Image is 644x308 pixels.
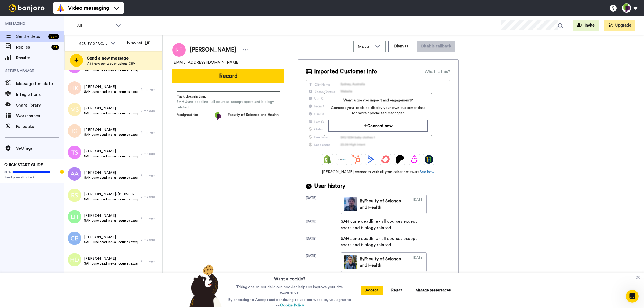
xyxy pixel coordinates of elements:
a: ByFaculty of Science and Health[DATE] [341,252,427,272]
p: By choosing to Accept and continuing to use our website, you agree to our . [227,297,353,308]
span: [PERSON_NAME] [84,149,138,154]
span: [EMAIL_ADDRESS][DOMAIN_NAME] [172,60,239,65]
span: All [77,23,113,29]
span: QUICK START GUIDE [4,163,43,167]
div: [DATE] [306,254,341,272]
span: Integrations [16,91,64,98]
span: Add new contact or upload CSV [87,61,135,66]
span: [PERSON_NAME] [84,106,138,111]
span: Assigned to: [177,112,214,120]
span: Settings [16,145,64,152]
span: Want a greater impact and engagement? [328,98,427,103]
img: 87fcabcb-c146-460e-a716-6a90126510f2-thumb.jpg [344,197,357,211]
span: Task description : [177,94,214,99]
a: See how [420,170,434,174]
a: Cookie Policy [280,303,304,307]
span: Send videos [16,33,46,40]
div: [DATE] [306,219,341,231]
span: Move [358,43,372,50]
span: User history [314,182,345,190]
div: Tooltip anchor [60,169,64,174]
button: Invite [573,20,599,31]
button: Reject [387,286,407,295]
div: 2 mo ago [141,216,160,220]
span: [PERSON_NAME] [84,127,138,133]
span: Connect your tools to display your own customer data for more specialized messages [328,105,427,116]
div: 2 mo ago [141,237,160,242]
span: SAH June deadline - all courses except sport and biology related [84,154,138,158]
img: hd.png [68,253,81,266]
span: Workspaces [16,113,64,119]
button: Upgrade [604,20,635,31]
span: [PERSON_NAME] [190,46,236,54]
a: ByFaculty of Science and Health[DATE] [341,195,427,214]
div: 2 mo ago [141,109,160,113]
span: SAH June deadline - all courses except sport and biology related [84,68,138,72]
button: Dismiss [388,41,414,52]
span: Fallbacks [16,123,64,130]
img: GoHighLevel [425,155,433,164]
button: Disable fallback [417,41,455,52]
button: Manage preferences [411,286,455,295]
img: Patreon [396,155,404,164]
div: What is this? [425,68,450,75]
div: 31 [51,45,59,50]
span: SAH June deadline - all courses except sport and biology related [84,261,138,266]
img: ig.png [68,124,81,138]
button: Record [172,69,284,83]
img: Image of Rhys Evans [172,43,186,57]
div: SAH June deadline - all courses except sport and biology related [341,218,427,231]
img: aa.png [68,167,81,181]
span: SAH June deadline - all courses except sport and biology related [84,218,138,223]
img: cb.png [68,232,81,245]
span: [PERSON_NAME]-[PERSON_NAME] [84,192,138,197]
span: 80% [4,170,11,174]
img: Drip [410,155,419,164]
img: ActiveCampaign [367,155,375,164]
span: SAH June deadline - all courses except sport and biology related [84,111,138,115]
span: SAH June deadline - all courses except sport and biology related [84,240,138,244]
img: Ontraport [338,155,346,164]
div: SAH June deadline - all courses except sport and biology related [341,235,427,248]
span: Replies [16,44,49,50]
div: 2 mo ago [141,195,160,199]
span: [PERSON_NAME] [84,213,138,218]
div: 99 + [48,34,59,39]
span: Message template [16,80,64,87]
img: Hubspot [352,155,361,164]
span: [PERSON_NAME] [84,234,138,240]
img: ms.png [68,103,81,116]
span: SAH June deadline - all courses except sport and biology related [84,175,138,180]
button: Connect now [328,120,427,132]
img: hk.png [68,81,81,95]
span: SAH June deadline - all courses except sport and biology related [84,197,138,201]
img: ts.png [68,146,81,159]
span: [PERSON_NAME] [84,170,138,175]
p: Taking one of our delicious cookies helps us improve your site experience. [227,284,353,295]
div: Faculty of Science and Health UOP [77,40,108,46]
span: SAH June deadline - all courses except sport and biology related [84,133,138,137]
div: [DATE] [306,236,341,248]
span: SAH June deadline - all courses except sport and biology related [84,90,138,94]
span: Faculty of Science and Health [228,112,279,120]
button: Newest [123,38,154,48]
img: vm-color.svg [56,4,65,12]
img: ConvertKit [381,155,390,164]
img: lh.png [68,210,81,223]
img: bj-logo-header-white.svg [6,4,47,12]
span: Send yourself a test [4,175,60,179]
div: By Faculty of Science and Health [360,198,408,211]
div: 2 mo ago [141,152,160,156]
span: [PERSON_NAME] [84,84,138,90]
div: 2 mo ago [141,173,160,177]
div: [DATE] [413,255,424,269]
div: 2 mo ago [141,259,160,263]
span: Video messaging [68,4,109,12]
img: c75c9768-2f5e-49f2-b5bf-29ef75bd7e74-thumb.jpg [344,255,357,269]
span: [PERSON_NAME] [84,256,138,261]
div: [DATE] [413,197,424,211]
div: By Faculty of Science and Health [360,256,408,269]
div: 2 mo ago [141,87,160,91]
